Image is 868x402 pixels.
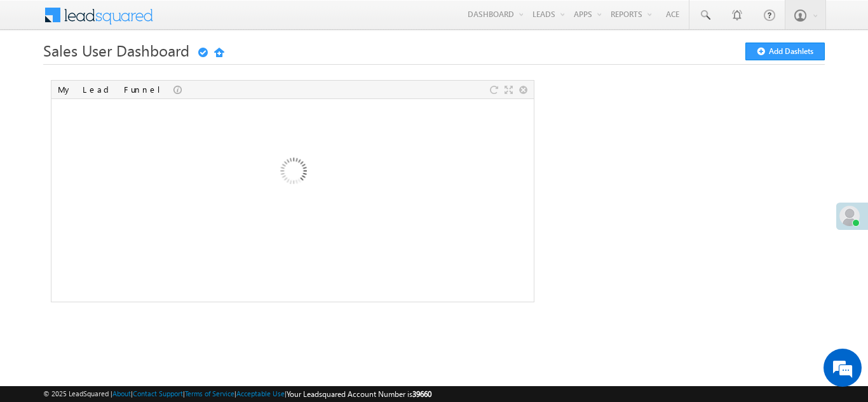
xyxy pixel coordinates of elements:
[112,389,131,398] a: About
[185,389,234,398] a: Terms of Service
[43,40,189,60] span: Sales User Dashboard
[224,105,361,241] img: Loading...
[43,388,431,400] span: © 2025 LeadSquared | | | | |
[287,389,431,399] span: Your Leadsquared Account Number is
[58,84,173,95] div: My Lead Funnel
[745,43,825,60] button: Add Dashlets
[412,389,431,399] span: 39660
[236,389,285,398] a: Acceptable Use
[133,389,183,398] a: Contact Support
